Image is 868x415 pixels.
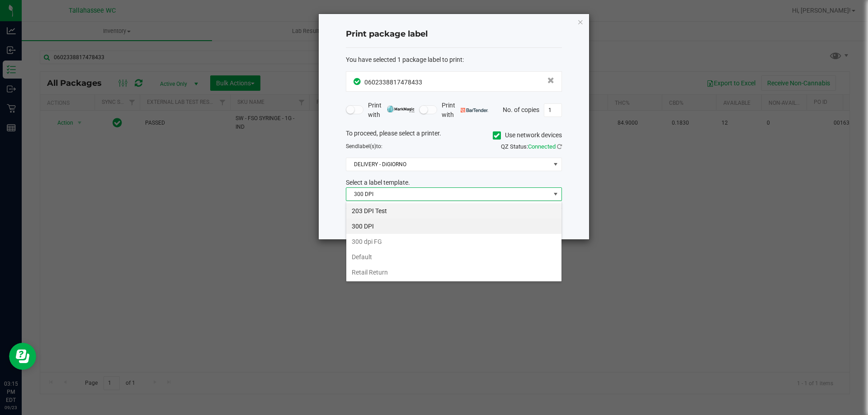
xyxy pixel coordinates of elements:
span: Connected [528,143,556,150]
span: QZ Status: [501,143,562,150]
span: Print with [442,101,488,120]
span: You have selected 1 package label to print [346,56,462,63]
iframe: Resource center [9,343,36,370]
span: 0602338817478433 [364,79,422,86]
li: 300 dpi FG [346,234,561,249]
span: Send to: [346,143,382,149]
span: Print with [368,101,415,120]
span: No. of copies [503,106,539,113]
div: To proceed, please select a printer. [339,129,569,142]
span: 300 DPI [346,188,550,201]
h4: Print package label [346,28,562,40]
div: Select a label template. [339,178,569,187]
div: : [346,55,562,65]
img: bartender.png [461,108,488,112]
li: Default [346,249,561,265]
span: label(s) [358,143,376,149]
li: Retail Return [346,265,561,280]
label: Use network devices [493,131,562,140]
li: 300 DPI [346,219,561,234]
span: In Sync [354,77,362,86]
li: 203 DPI Test [346,203,561,219]
span: DELIVERY - DiGIORNO [346,158,550,171]
img: mark_magic_cybra.png [387,106,415,112]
